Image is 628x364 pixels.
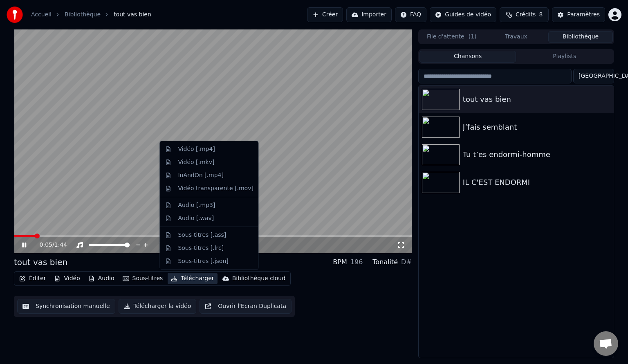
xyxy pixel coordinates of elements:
[419,31,484,43] button: File d'attente
[350,257,363,267] div: 196
[419,51,516,63] button: Chansons
[500,7,549,22] button: Crédits8
[232,274,285,283] div: Bibliothèque cloud
[40,241,52,249] span: 0:05
[65,11,101,19] a: Bibliothèque
[401,257,412,267] div: D#
[333,257,347,267] div: BPM
[463,121,610,133] div: J’fais semblant
[51,273,83,284] button: Vidéo
[552,7,605,22] button: Paramètres
[430,7,496,22] button: Guides de vidéo
[40,241,59,249] div: /
[539,11,543,19] span: 8
[178,145,215,153] div: Vidéo [.mp4]
[516,11,536,19] span: Crédits
[463,94,610,105] div: tout vas bien
[168,273,217,284] button: Télécharger
[200,299,292,314] button: Ouvrir l'Ecran Duplicata
[7,7,23,23] img: youka
[469,33,477,41] span: ( 1 )
[119,299,197,314] button: Télécharger la vidéo
[31,11,151,19] nav: breadcrumb
[484,31,549,43] button: Travaux
[395,7,426,22] button: FAQ
[307,7,343,22] button: Créer
[31,11,52,19] a: Accueil
[548,31,613,43] button: Bibliothèque
[178,171,224,180] div: InAndOn [.mp4]
[463,149,610,160] div: Tu t’es endormi-homme
[346,7,392,22] button: Importer
[463,177,610,188] div: IL C'EST ENDORMI
[119,273,166,284] button: Sous-titres
[372,257,398,267] div: Tonalité
[114,11,151,19] span: tout vas bien
[516,51,613,63] button: Playlists
[16,273,49,284] button: Éditer
[178,201,215,209] div: Audio [.mp3]
[17,299,115,314] button: Synchronisation manuelle
[178,184,253,193] div: Vidéo transparente [.mov]
[594,331,618,356] div: Ouvrir le chat
[85,273,118,284] button: Audio
[14,256,67,268] div: tout vas bien
[178,158,214,166] div: Vidéo [.mkv]
[178,231,226,239] div: Sous-titres [.ass]
[178,257,228,265] div: Sous-titres [.json]
[178,244,224,252] div: Sous-titres [.lrc]
[567,11,600,19] div: Paramètres
[54,241,67,249] span: 1:44
[178,214,214,222] div: Audio [.wav]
